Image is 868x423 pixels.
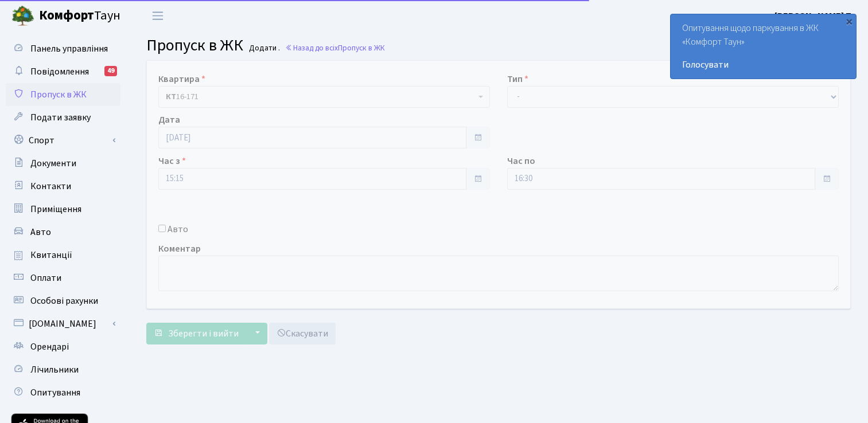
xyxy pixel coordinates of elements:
[158,242,201,256] label: Коментар
[6,175,120,198] a: Контакти
[6,358,120,381] a: Лічильники
[269,323,336,344] a: Скасувати
[507,154,535,168] label: Час по
[143,6,172,25] button: Переключити навігацію
[30,180,71,193] span: Контакти
[6,198,120,221] a: Приміщення
[285,42,385,53] a: Назад до всіхПропуск в ЖК
[774,10,854,22] b: [PERSON_NAME] П.
[30,340,69,353] span: Орендарі
[104,66,117,76] div: 49
[30,203,81,216] span: Приміщення
[30,272,61,284] span: Оплати
[247,44,280,53] small: Додати .
[30,42,108,55] span: Панель управління
[843,15,855,27] div: ×
[30,363,79,376] span: Лічильники
[6,83,120,106] a: Пропуск в ЖК
[6,267,120,289] a: Оплати
[30,111,91,124] span: Подати заявку
[6,152,120,175] a: Документи
[30,65,89,78] span: Повідомлення
[158,72,205,86] label: Квартира
[39,6,120,26] span: Таун
[6,244,120,267] a: Квитанції
[6,221,120,244] a: Авто
[507,72,528,86] label: Тип
[168,327,239,340] span: Зберегти і вийти
[6,335,120,358] a: Орендарі
[6,289,120,312] a: Особові рахунки
[30,249,72,261] span: Квитанції
[6,37,120,60] a: Панель управління
[6,129,120,152] a: Спорт
[30,157,76,170] span: Документи
[11,5,34,28] img: logo.png
[158,86,490,108] span: <b>КТ</b>&nbsp;&nbsp;&nbsp;&nbsp;16-171
[146,323,246,344] button: Зберегти і вийти
[6,381,120,404] a: Опитування
[168,222,188,236] label: Авто
[682,58,844,72] a: Голосувати
[30,386,80,399] span: Опитування
[671,14,856,79] div: Опитування щодо паркування в ЖК «Комфорт Таун»
[39,6,94,25] b: Комфорт
[158,113,180,127] label: Дата
[774,9,854,23] a: [PERSON_NAME] П.
[158,154,186,168] label: Час з
[6,106,120,129] a: Подати заявку
[30,88,87,101] span: Пропуск в ЖК
[30,295,98,307] span: Особові рахунки
[166,91,176,103] b: КТ
[6,312,120,335] a: [DOMAIN_NAME]
[30,226,51,238] span: Авто
[6,60,120,83] a: Повідомлення49
[338,42,385,53] span: Пропуск в ЖК
[166,91,476,103] span: <b>КТ</b>&nbsp;&nbsp;&nbsp;&nbsp;16-171
[146,34,243,57] span: Пропуск в ЖК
